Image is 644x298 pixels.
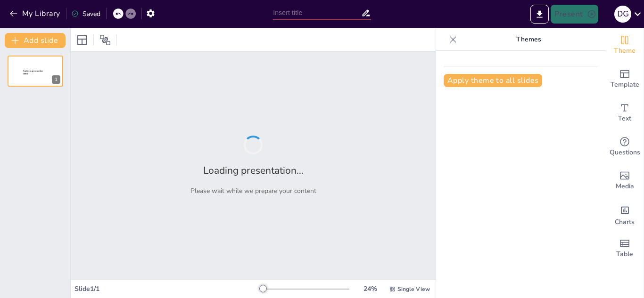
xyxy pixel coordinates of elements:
div: Add ready made slides [606,62,644,96]
button: My Library [7,6,64,21]
input: Insert title [273,6,361,20]
button: Add slide [5,33,66,48]
div: Saved [71,9,100,18]
button: Present [551,5,598,24]
div: Slide 1 / 1 [74,284,259,293]
span: Template [611,80,639,90]
p: Themes [461,28,596,51]
button: Export to PowerPoint [530,5,549,24]
span: Single View [397,285,430,293]
div: D G [614,6,631,23]
span: Position [99,34,111,46]
div: 1 [8,56,63,87]
div: Add images, graphics, shapes or video [606,164,644,198]
span: Questions [610,147,640,158]
button: Apply theme to all slides [444,74,542,87]
span: Theme [614,46,636,56]
div: Add text boxes [606,96,644,130]
button: D G [614,5,631,24]
div: 1 [52,75,60,84]
div: 24 % [359,284,381,293]
span: Sendsteps presentation editor [23,70,43,75]
h2: Loading presentation... [203,164,304,177]
div: Add charts and graphs [606,198,644,232]
div: Change the overall theme [606,28,644,62]
p: Please wait while we prepare your content [190,186,316,195]
div: Add a table [606,232,644,266]
span: Table [616,249,633,259]
span: Charts [615,217,635,227]
div: Get real-time input from your audience [606,130,644,164]
div: Layout [74,32,90,48]
span: Media [616,181,634,192]
span: Text [618,113,631,124]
